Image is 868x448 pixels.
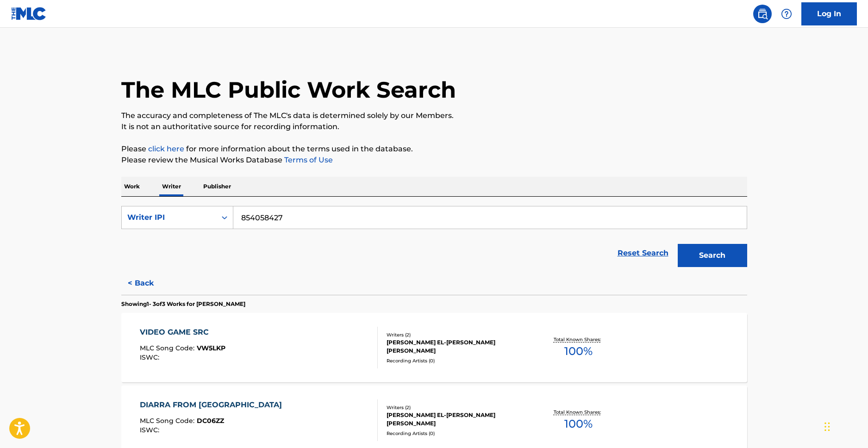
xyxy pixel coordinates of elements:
[197,344,225,352] span: VW5LKP
[200,177,234,196] p: Publisher
[140,353,162,361] span: ISWC :
[781,8,792,19] img: help
[121,155,747,166] p: Please review the Musical Works Database
[121,110,747,121] p: The accuracy and completeness of The MLC's data is determined solely by our Members.
[127,212,211,223] div: Writer IPI
[121,272,177,295] button: < Back
[148,144,184,153] a: click here
[121,313,747,382] a: VIDEO GAME SRCMLC Song Code:VW5LKPISWC:Writers (2)[PERSON_NAME] EL-[PERSON_NAME] [PERSON_NAME]Rec...
[121,143,747,155] p: Please for more information about the terms used in the database.
[801,2,857,25] a: Log In
[387,357,526,364] div: Recording Artists ( 0 )
[197,417,224,425] span: DC06ZZ
[121,76,456,104] h1: The MLC Public Work Search
[824,413,830,441] div: Drag
[121,206,747,272] form: Search Form
[140,417,197,425] span: MLC Song Code :
[140,344,197,352] span: MLC Song Code :
[387,331,526,338] div: Writers ( 2 )
[777,5,796,23] div: Help
[159,177,184,196] p: Writer
[140,327,225,338] div: VIDEO GAME SRC
[613,243,673,263] a: Reset Search
[564,416,593,432] span: 100 %
[564,343,593,360] span: 100 %
[757,8,768,19] img: search
[387,411,526,428] div: [PERSON_NAME] EL-[PERSON_NAME] [PERSON_NAME]
[387,338,526,355] div: [PERSON_NAME] EL-[PERSON_NAME] [PERSON_NAME]
[678,244,747,267] button: Search
[121,300,245,308] p: Showing 1 - 3 of 3 Works for [PERSON_NAME]
[11,7,47,20] img: MLC Logo
[140,399,287,411] div: DIARRA FROM [GEOGRAPHIC_DATA]
[753,5,772,23] a: Public Search
[387,430,526,437] div: Recording Artists ( 0 )
[554,336,603,343] p: Total Known Shares:
[121,177,143,196] p: Work
[282,156,333,164] a: Terms of Use
[121,121,747,132] p: It is not an authoritative source for recording information.
[140,426,162,434] span: ISWC :
[822,404,868,448] iframe: Chat Widget
[387,404,526,411] div: Writers ( 2 )
[554,409,603,416] p: Total Known Shares:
